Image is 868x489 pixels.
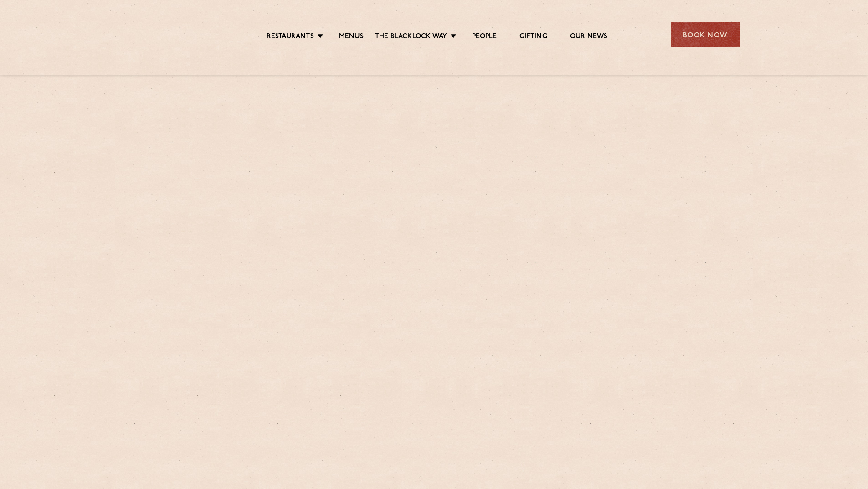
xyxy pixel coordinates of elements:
[570,32,608,42] a: Our News
[129,9,208,61] img: svg%3E
[267,32,314,42] a: Restaurants
[519,32,547,42] a: Gifting
[375,32,447,42] a: The Blacklock Way
[671,22,740,47] div: Book Now
[472,32,497,42] a: People
[339,32,364,42] a: Menus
